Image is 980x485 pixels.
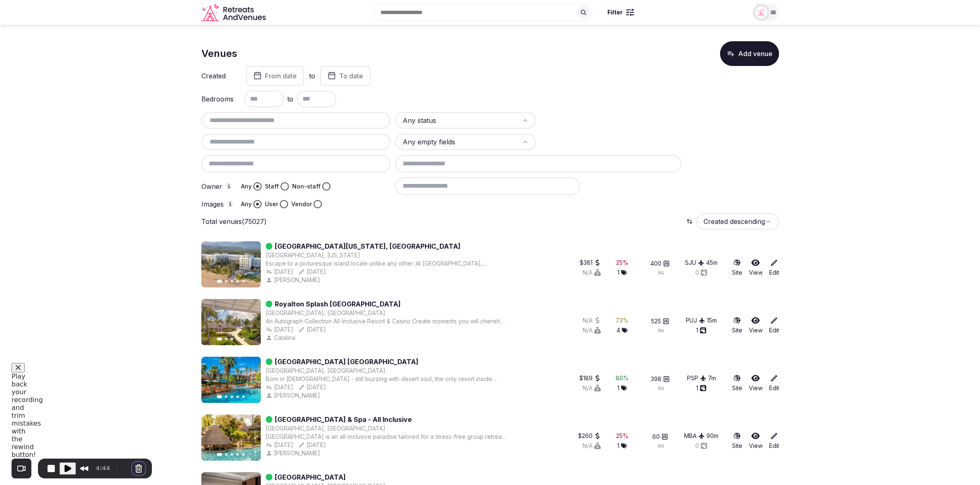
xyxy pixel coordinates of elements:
[201,357,261,403] img: Featured image for Riviera Resort & Spa Palm Springs
[266,433,507,441] div: [GEOGRAPHIC_DATA] is an all-inclusive paradise tailored for a stress-free group retreat. With all...
[298,268,326,276] button: [DATE]
[242,453,245,456] button: Go to slide 5
[246,66,304,86] button: From date
[769,374,779,392] a: Edit
[706,259,718,267] button: 45m
[607,8,623,16] span: Filter
[696,326,706,334] button: 1
[265,72,297,80] span: From date
[732,316,742,334] a: Site
[266,268,293,276] button: [DATE]
[225,396,227,398] button: Go to slide 2
[236,453,239,456] button: Go to slide 4
[275,357,418,367] a: [GEOGRAPHIC_DATA] [GEOGRAPHIC_DATA]
[769,316,779,334] a: Edit
[617,384,627,392] button: 1
[298,441,326,449] button: [DATE]
[201,217,267,226] p: Total venues (75027)
[231,453,233,456] button: Go to slide 3
[236,280,239,283] button: Go to slide 4
[231,280,233,283] button: Go to slide 3
[652,433,660,441] span: 60
[650,259,661,268] span: 400
[201,299,261,345] img: Featured image for Royalton Splash Punta Cana
[616,259,628,267] div: 25 %
[707,316,717,325] button: 15m
[266,251,360,259] button: [GEOGRAPHIC_DATA], [US_STATE]
[225,453,227,456] button: Go to slide 2
[242,338,245,340] button: Go to slide 5
[616,374,629,382] button: 80%
[242,280,245,283] button: Go to slide 5
[266,449,322,457] div: [PERSON_NAME]
[275,241,460,251] a: [GEOGRAPHIC_DATA][US_STATE], [GEOGRAPHIC_DATA]
[617,268,627,277] button: 1
[201,3,267,22] a: Visit the homepage
[749,432,763,450] a: View
[287,94,293,104] span: to
[275,299,401,309] a: Royalton Splash [GEOGRAPHIC_DATA]
[578,432,601,440] div: $260
[652,433,668,441] button: 60
[266,276,322,284] button: [PERSON_NAME]
[749,259,763,277] a: View
[706,259,718,267] div: 45 m
[201,96,234,102] label: Bedrooms
[226,183,232,189] button: Owner
[583,316,601,325] div: N/A
[201,3,267,22] svg: Retreats and Venues company logo
[266,391,322,400] div: [PERSON_NAME]
[201,241,261,287] img: Featured image for Wyndham Grand Rio Mar Puerto Rico Rainforest, Beach & Golf Resort
[201,414,261,461] img: Featured image for Neptune Palm Beach Boutique Resort & Spa - All Inclusive
[217,337,222,341] button: Go to slide 1
[231,338,233,340] button: Go to slide 3
[732,432,742,450] a: Site
[225,338,227,340] button: Go to slide 2
[266,383,293,391] div: [DATE]
[266,325,293,334] button: [DATE]
[749,374,763,392] a: View
[298,325,326,334] button: [DATE]
[616,316,628,325] button: 73%
[241,200,252,208] label: Any
[583,268,601,277] button: N/A
[201,73,234,79] label: Created
[686,316,705,325] button: PUJ
[602,5,640,20] button: Filter
[309,71,315,80] label: to
[579,374,601,382] button: $189
[650,259,670,268] button: 400
[217,395,222,398] button: Go to slide 1
[265,200,278,208] label: User
[616,432,628,440] button: 25%
[227,200,234,207] button: Images
[231,396,233,398] button: Go to slide 3
[616,259,628,267] button: 25%
[266,334,297,342] div: Catalina
[298,383,326,391] button: [DATE]
[706,432,718,440] button: 90m
[292,182,321,191] label: Non-staff
[616,326,628,334] button: 4
[266,367,385,375] div: [GEOGRAPHIC_DATA], [GEOGRAPHIC_DATA]
[617,442,627,450] button: 1
[732,259,742,277] a: Site
[242,396,245,398] button: Go to slide 5
[616,432,628,440] div: 25 %
[583,442,601,450] button: N/A
[583,384,601,392] button: N/A
[225,280,227,283] button: Go to slide 2
[217,280,222,283] button: Go to slide 1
